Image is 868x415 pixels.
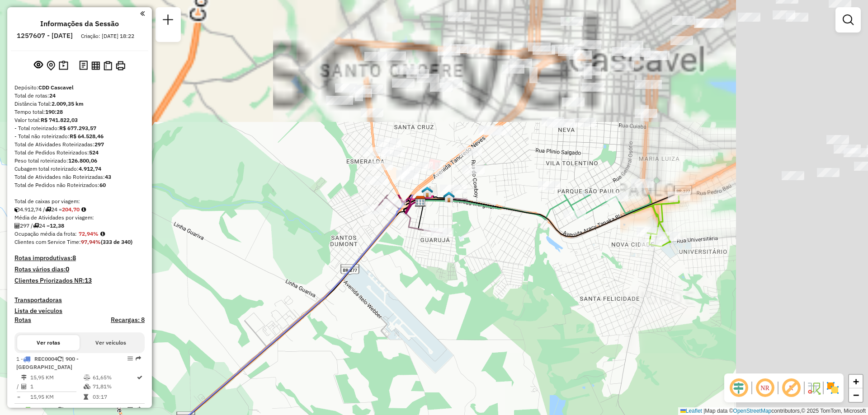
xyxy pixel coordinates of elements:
button: Centralizar mapa no depósito ou ponto de apoio [45,59,57,73]
span: Exibir rótulo [780,377,802,399]
div: Peso total roteirizado: [14,157,145,165]
strong: 297 [94,141,104,148]
i: % de utilização do peso [84,375,90,380]
strong: 97,94% [81,238,101,245]
strong: 126.800,06 [68,157,97,164]
a: Zoom in [849,375,863,388]
button: Logs desbloquear sessão [77,59,90,73]
img: Exibir/Ocultar setores [826,381,840,395]
div: 4.912,74 / 24 = [14,205,145,214]
h4: Lista de veículos [14,307,145,315]
button: Ver rotas [17,335,80,350]
i: Rota otimizada [137,375,142,380]
a: OpenStreetMap [733,408,772,414]
i: Total de rotas [45,207,51,212]
div: Total de Atividades Roteirizadas: [14,140,145,149]
div: Total de Pedidos não Roteirizados: [14,181,145,189]
td: = [16,392,21,401]
i: Distância Total [21,375,27,380]
strong: 43 [105,173,111,180]
div: Depósito: [14,84,145,92]
h4: Recargas: 8 [111,316,145,324]
span: + [853,376,859,387]
span: Ocupação média da frota: [14,230,77,237]
h4: Rotas improdutivas: [14,254,145,262]
strong: 24 [49,92,56,99]
button: Exibir sessão original [32,58,45,73]
td: 71,81% [92,382,136,391]
td: 1 [30,382,83,391]
span: Ocultar deslocamento [728,377,750,399]
h6: 1257607 - [DATE] [17,32,73,40]
strong: R$ 741.822,03 [41,117,78,123]
a: Clique aqui para minimizar o painel [140,8,145,19]
a: Nova sessão e pesquisa [159,11,177,31]
strong: 204,70 [62,206,80,213]
button: Visualizar Romaneio [102,59,114,72]
h4: Clientes Priorizados NR: [14,277,145,284]
i: Veículo já utilizado nesta sessão [57,356,62,362]
span: REC0004 [34,355,57,362]
h4: Informações da Sessão [40,19,119,28]
div: Cubagem total roteirizado: [14,165,145,173]
button: Ver veículos [80,335,142,350]
strong: 524 [89,149,99,156]
em: Opções [127,356,133,361]
div: 297 / 24 = [14,222,145,230]
i: Total de Atividades [14,223,20,228]
span: | 900 - [GEOGRAPHIC_DATA] [16,355,79,370]
strong: 60 [99,182,106,188]
strong: R$ 64.528,46 [70,133,104,140]
strong: 4.912,74 [79,165,101,172]
td: 15,95 KM [30,392,83,401]
em: Rota exportada [136,406,141,412]
strong: 72,94% [79,230,99,237]
strong: (333 de 340) [101,238,132,245]
span: REC0004 [34,406,57,413]
div: - Total não roteirizado: [14,132,145,140]
strong: 13 [85,276,92,284]
strong: 12,38 [50,222,64,229]
td: 03:17 [92,392,136,401]
strong: 2.009,35 km [52,100,84,107]
span: Clientes com Service Time: [14,238,81,245]
div: Média de Atividades por viagem: [14,214,145,222]
div: Total de Pedidos Roteirizados: [14,149,145,157]
button: Visualizar relatório de Roteirização [90,59,102,71]
i: Meta Caixas/viagem: 209,19 Diferença: -4,49 [81,207,86,212]
button: Painel de Sugestão [57,59,70,73]
div: Total de Atividades não Roteirizadas: [14,173,145,181]
div: Total de caixas por viagem: [14,197,145,205]
img: 703 UDC Light Cascavel [443,191,455,203]
div: Valor total: [14,116,145,124]
strong: 8 [72,254,76,262]
i: Veículo já utilizado nesta sessão [57,407,62,412]
span: − [853,389,859,401]
i: % de utilização da cubagem [84,384,90,389]
em: Rota exportada [136,356,141,361]
img: Ponto de Apoio FAD [421,186,433,198]
div: Distância Total: [14,100,145,108]
div: Map data © contributors,© 2025 TomTom, Microsoft [678,407,868,415]
strong: 0 [66,265,69,273]
i: Total de rotas [33,223,39,228]
a: Rotas [14,316,31,324]
span: | [703,408,705,414]
h4: Rotas vários dias: [14,266,145,273]
div: - Total roteirizado: [14,124,145,132]
h4: Transportadoras [14,296,145,304]
div: Criação: [DATE] 18:22 [77,32,138,40]
span: 1 - [16,355,79,370]
a: Leaflet [680,408,702,414]
a: Zoom out [849,388,863,402]
div: Tempo total: [14,108,145,116]
div: Total de rotas: [14,92,145,100]
strong: CDD Cascavel [38,84,74,91]
span: Ocultar NR [754,377,776,399]
strong: 190:28 [45,108,63,115]
img: CDD Cascavel [415,196,426,207]
a: Exibir filtros [839,11,857,29]
img: Fluxo de ruas [807,381,821,395]
button: Imprimir Rotas [114,59,127,72]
